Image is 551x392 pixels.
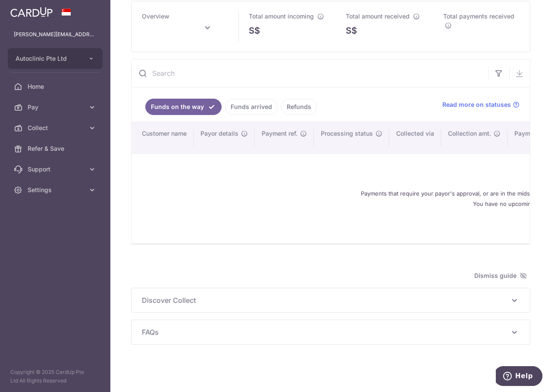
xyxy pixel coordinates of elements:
a: Funds arrived [225,99,278,115]
p: Discover Collect [142,295,520,305]
span: Pay [28,103,85,112]
span: FAQs [142,327,509,337]
span: Overview [142,12,169,20]
span: S$ [346,24,357,37]
span: Total payments received [443,12,514,20]
span: Processing status [321,129,373,138]
span: Help [19,6,37,14]
span: Refer & Save [28,144,85,153]
span: Read more on statuses [442,100,511,109]
span: Payment ref. [262,129,297,138]
span: Autoclinic Pte Ltd [16,54,79,63]
a: Refunds [281,99,317,115]
span: Payor details [200,129,238,138]
iframe: Opens a widget where you can find more information [496,366,542,388]
span: Support [28,165,85,174]
input: Search [131,59,488,87]
a: Funds on the way [145,99,222,115]
span: Settings [28,186,85,194]
a: Read more on statuses [442,100,520,109]
span: S$ [249,24,260,37]
span: Collection amt. [448,129,491,138]
th: Collected via [389,122,441,153]
th: Customer name [131,122,194,153]
span: Dismiss guide [474,271,527,281]
span: Discover Collect [142,295,509,305]
span: Home [28,82,85,91]
p: [PERSON_NAME][EMAIL_ADDRESS][PERSON_NAME][DOMAIN_NAME] [14,30,97,39]
img: CardUp [10,7,53,17]
button: Autoclinic Pte Ltd [8,48,103,69]
span: Collect [28,124,85,132]
span: Total amount incoming [249,12,314,20]
p: FAQs [142,327,520,337]
span: Total amount received [346,12,410,20]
